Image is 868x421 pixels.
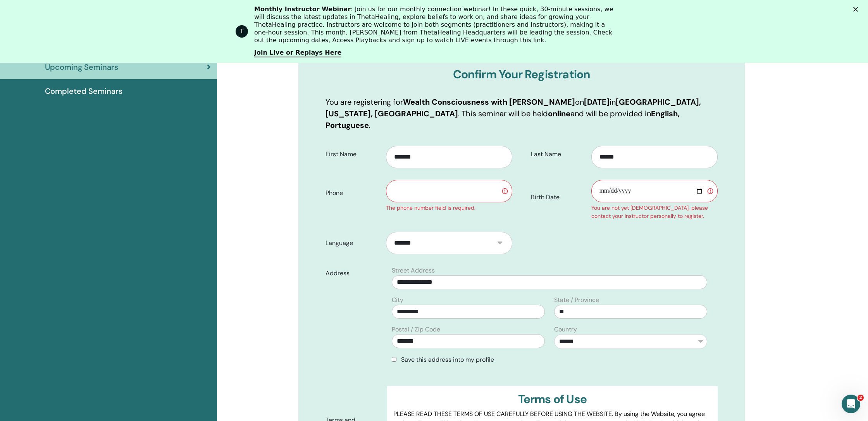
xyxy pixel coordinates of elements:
[591,204,718,220] div: You are not yet [DEMOGRAPHIC_DATA], please contact your Instructor personally to register.
[842,395,860,413] iframe: Intercom live chat
[584,97,610,107] b: [DATE]
[554,325,577,334] label: Country
[320,266,387,281] label: Address
[525,190,591,205] label: Birth Date
[325,67,718,81] h3: Confirm Your Registration
[254,49,341,57] a: Join Live or Replays Here
[401,355,494,364] span: Save this address into my profile
[320,186,386,200] label: Phone
[392,325,440,334] label: Postal / Zip Code
[392,266,435,275] label: Street Address
[403,97,575,107] b: Wealth Consciousness with [PERSON_NAME]
[320,236,386,250] label: Language
[548,109,570,119] b: online
[45,61,118,73] span: Upcoming Seminars
[325,109,680,130] b: English, Portuguese
[254,5,351,13] b: Monthly Instructor Webinar
[325,97,701,119] b: [GEOGRAPHIC_DATA], [US_STATE], [GEOGRAPHIC_DATA]
[393,392,711,406] h3: Terms of Use
[236,25,248,38] div: Profile image for ThetaHealing
[254,5,620,44] div: : Join us for our monthly connection webinar! In these quick, 30-minute sessions, we will discuss...
[325,96,718,131] p: You are registering for on in . This seminar will be held and will be provided in .
[525,147,591,162] label: Last Name
[320,147,386,162] label: First Name
[853,7,861,12] div: Close
[392,295,403,305] label: City
[858,395,864,401] span: 2
[45,85,122,97] span: Completed Seminars
[554,295,599,305] label: State / Province
[386,204,512,212] div: The phone number field is required.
